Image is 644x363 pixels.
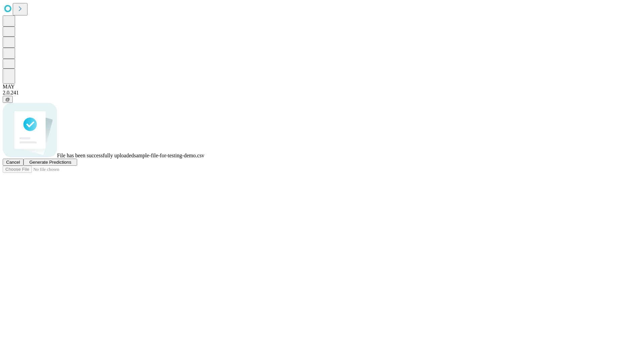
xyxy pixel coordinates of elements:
span: Cancel [6,160,20,165]
button: Cancel [3,159,23,166]
span: Generate Predictions [29,160,71,165]
button: Generate Predictions [23,159,77,166]
span: @ [5,97,10,102]
span: sample-file-for-testing-demo.csv [134,153,204,158]
span: File has been successfully uploaded [57,153,134,158]
div: MAY [3,84,641,90]
button: @ [3,96,13,103]
div: 2.0.241 [3,90,641,96]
